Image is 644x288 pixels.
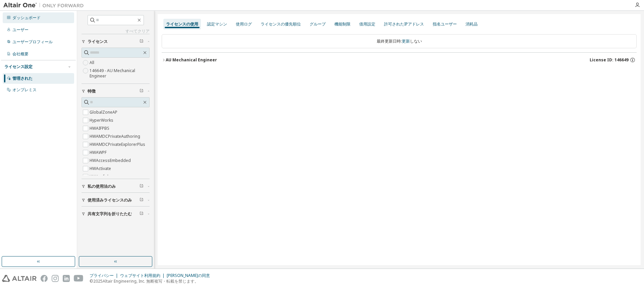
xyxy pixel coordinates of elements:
[236,21,252,27] font: 使用ログ
[90,157,132,165] label: HWAccessEmbedded
[90,124,111,132] label: HWAIFPBS
[12,39,53,45] font: ユーザープロフィール
[88,183,116,189] font: 私の使用法のみ
[90,67,150,80] label: 146649 - AU Mechanical Engineer
[63,275,70,282] img: linkedin.svg
[82,34,150,49] button: ライセンス
[334,21,351,27] font: 機能制限
[125,28,150,34] font: すべてクリア
[207,21,227,27] font: 認定マシン
[90,273,114,278] font: プライバシー
[140,89,144,94] span: フィルターをクリア
[140,211,144,217] span: フィルターをクリア
[402,38,410,44] font: 更新
[377,38,402,44] font: 最終更新日時:
[12,51,29,57] font: 会社概要
[103,278,199,284] font: Altair Engineering, Inc. 無断複写・転載を禁じます。
[90,59,96,67] label: All
[41,275,48,282] img: facebook.svg
[12,75,33,81] font: 管理された
[82,207,150,221] button: 共有文字列を折りたたむ
[140,39,144,44] span: フィルターをクリア
[261,21,301,27] font: ライセンスの優先順位
[410,38,422,44] font: しない
[4,64,33,69] font: ライセンス設定
[90,165,112,173] label: HWActivate
[52,275,59,282] img: instagram.svg
[82,84,150,99] button: 特徴
[93,278,103,284] font: 2025
[90,116,115,124] label: HyperWorks
[12,87,37,93] font: オンプレミス
[90,132,142,140] label: HWAMDCPrivateAuthoring
[88,211,132,217] font: 共有文字列を折りたたむ
[90,149,108,157] label: HWAWPF
[88,39,108,44] font: ライセンス
[166,57,217,63] div: AU Mechanical Engineer
[140,197,144,203] span: フィルターをクリア
[359,21,375,27] font: 借用設定
[433,21,457,27] font: 指名ユーザー
[74,275,84,282] img: youtube.svg
[162,53,637,67] button: AU Mechanical EngineerLicense ID: 146649
[2,275,37,282] img: altair_logo.svg
[12,15,41,20] font: ダッシュボード
[466,21,478,27] font: 消耗品
[90,108,119,116] label: GlobalZoneAP
[167,273,210,278] font: [PERSON_NAME]の同意
[82,179,150,194] button: 私の使用法のみ
[590,57,629,63] span: License ID: 146649
[90,278,93,284] font: ©
[120,273,160,278] font: ウェブサイト利用規約
[90,173,111,181] label: HWAcufwh
[12,27,29,33] font: ユーザー
[90,140,147,149] label: HWAMDCPrivateExplorerPlus
[88,197,132,203] font: 使用済みライセンスのみ
[82,193,150,208] button: 使用済みライセンスのみ
[310,21,326,27] font: グループ
[88,88,96,94] font: 特徴
[166,21,198,27] font: ライセンスの使用
[384,21,424,27] font: 許可されたIPアドレス
[140,184,144,189] span: フィルターをクリア
[3,2,87,9] img: アルタイルワン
